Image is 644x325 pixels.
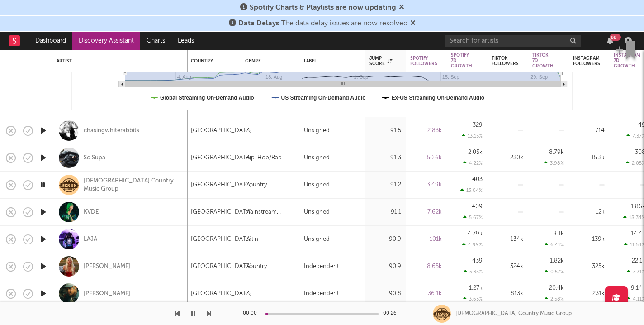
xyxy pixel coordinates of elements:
[57,58,179,64] div: Artist
[468,231,483,237] div: 4.79k
[455,310,572,318] div: [DEMOGRAPHIC_DATA] Country Music Group
[191,153,252,163] div: [GEOGRAPHIC_DATA]
[84,208,99,216] div: KVDE
[549,149,564,155] div: 8.79k
[304,125,330,136] div: Unsigned
[171,32,200,50] a: Leads
[392,95,485,101] text: Ex-US Streaming On-Demand Audio
[464,269,483,275] div: 5.35 %
[532,53,554,69] div: Tiktok 7D Growth
[573,153,605,163] div: 15.3k
[369,234,401,245] div: 90.9
[243,308,261,319] div: 00:00
[410,234,442,245] div: 101k
[369,288,401,299] div: 90.8
[468,149,483,155] div: 2.05k
[492,288,523,299] div: 813k
[191,125,252,136] div: [GEOGRAPHIC_DATA]
[573,288,605,299] div: 231k
[492,153,523,163] div: 230k
[550,258,564,264] div: 1.82k
[545,242,564,248] div: 6.41 %
[553,231,564,237] div: 8.1k
[245,153,282,163] div: Hip-Hop/Rap
[245,207,295,218] div: Mainstream Electronic
[472,258,483,264] div: 439
[84,154,105,162] a: So Supa
[84,263,130,271] div: [PERSON_NAME]
[573,125,605,136] div: 714
[304,234,330,245] div: Unsigned
[29,32,72,50] a: Dashboard
[545,296,564,302] div: 2.58 %
[140,32,171,50] a: Charts
[410,180,442,191] div: 3.49k
[492,234,523,245] div: 134k
[304,180,330,191] div: Unsigned
[304,58,356,64] div: Label
[445,35,581,47] input: Search for artists
[610,34,621,41] div: 99 +
[191,207,252,218] div: [GEOGRAPHIC_DATA]
[573,234,605,245] div: 139k
[160,95,254,101] text: Global Streaming On-Demand Audio
[549,285,564,291] div: 20.4k
[84,290,130,298] a: [PERSON_NAME]
[191,58,232,64] div: Country
[463,160,483,166] div: 4.22 %
[383,308,401,319] div: 00:26
[369,125,401,136] div: 91.5
[245,234,258,245] div: Latin
[304,207,330,218] div: Unsigned
[492,261,523,272] div: 324k
[245,261,267,272] div: Country
[410,56,437,67] div: Spotify Followers
[250,4,396,11] span: Spotify Charts & Playlists are now updating
[304,288,339,299] div: Independent
[460,187,483,193] div: 13.04 %
[281,95,366,101] text: US Streaming On-Demand Audio
[369,261,401,272] div: 90.9
[304,261,339,272] div: Independent
[573,207,605,218] div: 12k
[545,269,564,275] div: 0.57 %
[410,20,416,27] span: Dismiss
[369,180,401,191] div: 91.2
[607,37,613,44] button: 99+
[410,261,442,272] div: 8.65k
[472,177,483,182] div: 403
[573,56,600,67] div: Instagram Followers
[191,180,252,191] div: [GEOGRAPHIC_DATA]
[84,177,181,193] a: [DEMOGRAPHIC_DATA] Country Music Group
[72,32,140,50] a: Discovery Assistant
[304,153,330,163] div: Unsigned
[473,122,483,128] div: 329
[369,207,401,218] div: 91.1
[573,261,605,272] div: 325k
[463,296,483,302] div: 3.63 %
[469,285,483,291] div: 1.27k
[462,133,483,139] div: 13.15 %
[238,20,279,27] span: Data Delays
[410,125,442,136] div: 2.83k
[369,56,392,67] div: Jump Score
[245,180,267,191] div: Country
[410,288,442,299] div: 36.1k
[369,153,401,163] div: 91.3
[544,160,564,166] div: 3.98 %
[463,215,483,220] div: 5.67 %
[84,127,139,135] a: chasingwhiterabbits
[410,153,442,163] div: 50.6k
[191,261,252,272] div: [GEOGRAPHIC_DATA]
[399,4,404,11] span: Dismiss
[492,56,519,67] div: Tiktok Followers
[191,234,252,245] div: [GEOGRAPHIC_DATA]
[238,20,407,27] span: : The data delay issues are now resolved
[451,53,472,69] div: Spotify 7D Growth
[84,235,97,244] a: LAJA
